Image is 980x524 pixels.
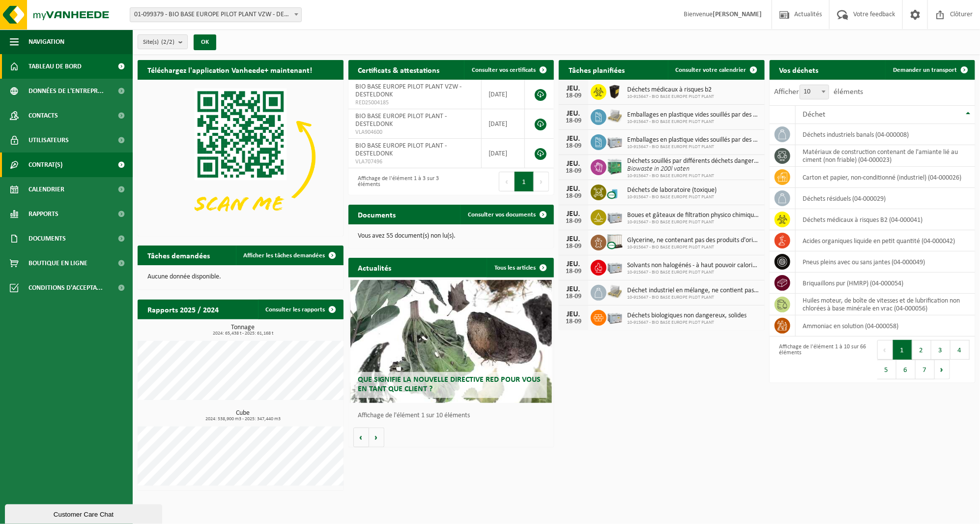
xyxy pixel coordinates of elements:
[796,230,975,251] td: acides organiques liquide en petit quantité (04-000042)
[138,80,344,234] img: Download de VHEPlus App
[499,172,515,191] button: Previous
[627,119,760,125] span: 10-915647 - BIO BASE EUROPE PILOT PLANT
[472,67,536,73] span: Consulter vos certificats
[564,85,583,92] div: JEU.
[358,376,541,393] span: Que signifie la nouvelle directive RED pour vous en tant que client ?
[258,300,343,319] a: Consulter les rapports
[138,300,229,319] h2: Rapports 2025 / 2024
[143,35,174,50] span: Site(s)
[796,273,975,294] td: briquaillons pur (HMRP) (04-000054)
[244,252,325,259] span: Afficher les tâches demandées
[143,331,344,336] span: 2024: 65,438 t - 2025: 61,168 t
[885,60,974,80] a: Demander un transport
[564,218,583,225] div: 18-09
[627,212,760,219] span: Boues et gâteaux de filtration physico chimiques
[606,308,623,325] img: PB-LB-0680-HPE-GY-11
[676,67,747,73] span: Consulter votre calendrier
[143,417,344,422] span: 2024: 538,900 m3 - 2025: 347,440 m3
[606,208,623,225] img: PB-LB-0680-HPE-GY-11
[564,235,583,243] div: JEU.
[775,88,864,96] label: Afficher éléments
[487,258,553,277] a: Tous les articles
[460,205,553,224] a: Consulter vos documents
[348,60,450,79] h2: Certificats & attestations
[147,274,334,280] p: Aucune donnée disponible.
[564,193,583,200] div: 18-09
[559,60,634,79] h2: Tâches planifiées
[627,320,747,326] span: 10-915647 - BIO BASE EUROPE PILOT PLANT
[627,165,690,173] i: Biowaste in 200l vaten
[627,136,760,144] span: Emballages en plastique vides souillés par des substances dangereuses
[138,60,322,79] h2: Téléchargez l'application Vanheede+ maintenant!
[29,79,104,103] span: Données de l'entrepr...
[893,340,912,360] button: 1
[606,108,623,124] img: LP-PA-00000-WDN-11
[29,177,64,202] span: Calendrier
[627,312,747,320] span: Déchets biologiques non dangereux, solides
[627,270,760,276] span: 10-915647 - BIO BASE EUROPE PILOT PLANT
[482,139,525,168] td: [DATE]
[606,258,623,275] img: PB-LB-0680-HPE-GY-11
[29,251,87,276] span: Boutique en ligne
[564,210,583,218] div: JEU.
[29,153,62,177] span: Contrat(s)
[564,92,583,99] div: 18-09
[800,85,829,99] span: 10
[796,167,975,188] td: carton et papier, non-conditionné (industriel) (04-000026)
[796,145,975,167] td: matériaux de construction contenant de l'amiante lié au ciment (non friable) (04-000023)
[29,103,58,128] span: Contacts
[627,111,760,119] span: Emballages en plastique vides souillés par des substances dangereuses
[138,246,220,265] h2: Tâches demandées
[627,287,760,295] span: Déchet industriel en mélange, ne contient pas de fractions recyclables, combusti...
[627,295,760,301] span: 10-915647 - BIO BASE EUROPE PILOT PLANT
[627,157,760,165] span: Déchets souillés par différents déchets dangereux
[138,34,188,49] button: Site(s)(2/2)
[916,360,935,379] button: 7
[348,205,406,224] h2: Documents
[564,118,583,124] div: 18-09
[236,246,343,265] a: Afficher les tâches demandées
[627,237,760,245] span: Glycerine, ne contenant pas des produits d'origine animale
[796,209,975,230] td: déchets médicaux à risques B2 (04-000041)
[356,83,462,98] span: BIO BASE EUROPE PILOT PLANT VZW - DESTELDONK
[775,339,867,380] div: Affichage de l'élément 1 à 10 sur 66 éléments
[627,219,760,225] span: 10-915647 - BIO BASE EUROPE PILOT PLANT
[194,34,216,50] button: OK
[5,502,164,524] iframe: chat widget
[668,60,764,80] a: Consulter votre calendrier
[29,276,103,300] span: Conditions d'accepta...
[912,340,931,360] button: 2
[627,262,760,270] span: Solvants non halogénés - à haut pouvoir calorifique en petits emballages (<200l)
[951,340,970,360] button: 4
[464,60,553,80] a: Consulter vos certificats
[468,212,536,218] span: Consulter vos documents
[161,39,174,45] count: (2/2)
[931,340,951,360] button: 3
[627,144,760,150] span: 10-915647 - BIO BASE EUROPE PILOT PLANT
[896,360,916,379] button: 6
[356,128,474,136] span: VLA904600
[143,410,344,422] h3: Cube
[143,324,344,336] h3: Tonnage
[564,185,583,193] div: JEU.
[627,186,717,194] span: Déchets de laboratoire (toxique)
[29,128,69,153] span: Utilisateurs
[356,142,447,157] span: BIO BASE EUROPE PILOT PLANT - DESTELDONK
[358,412,549,419] p: Affichage de l'élément 1 sur 10 éléments
[29,202,58,226] span: Rapports
[627,86,714,94] span: Déchets médicaux à risques b2
[130,7,302,22] span: 01-099379 - BIO BASE EUROPE PILOT PLANT VZW - DESTELDONK
[893,67,957,73] span: Demander un transport
[29,54,82,79] span: Tableau de bord
[627,94,714,100] span: 10-915647 - BIO BASE EUROPE PILOT PLANT
[796,124,975,145] td: déchets industriels banals (04-000008)
[564,110,583,118] div: JEU.
[935,360,950,379] button: Next
[796,294,975,315] td: huiles moteur, de boîte de vitesses et de lubrification non chlorées à base minérale en vrac (04-...
[796,315,975,337] td: Ammoniac en solution (04-000058)
[564,135,583,143] div: JEU.
[29,30,64,54] span: Navigation
[606,283,623,300] img: LP-PA-00000-WDN-11
[564,318,583,325] div: 18-09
